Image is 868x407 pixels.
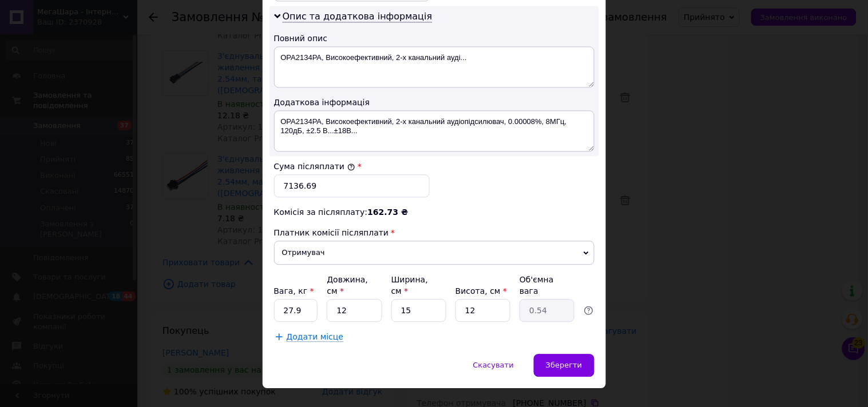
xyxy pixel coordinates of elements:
textarea: OPA2134PA, Високоефективний, 2-х канальний ауді... [274,46,594,87]
div: Комісія за післяплату: [274,206,594,218]
span: Додати місце [287,332,344,342]
span: Скасувати [473,361,514,369]
span: Отримувач [274,241,594,265]
label: Вага, кг [274,286,314,296]
div: Повний опис [274,33,594,44]
span: Опис та додаткова інформація [283,11,433,22]
span: 162.73 ₴ [367,208,408,217]
label: Висота, см [455,286,507,296]
label: Ширина, см [391,275,428,296]
span: Зберегти [546,361,582,369]
span: Платник комісії післяплати [274,228,389,237]
div: Об'ємна вага [520,274,574,297]
div: Додаткова інформація [274,97,594,108]
label: Довжина, см [327,275,368,296]
label: Сума післяплати [274,162,355,171]
textarea: OPA2134PA, Високоефективний, 2-х канальний аудіопідсилювач, 0.00008%, 8МГц, 120дБ, ±2.5 В...±18В... [274,110,594,151]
